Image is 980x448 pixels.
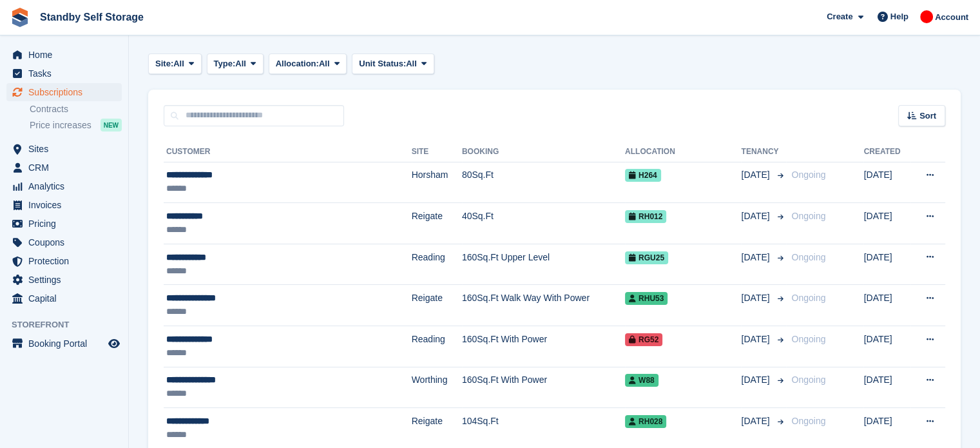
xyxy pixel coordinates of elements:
[235,57,246,70] span: All
[106,336,122,351] a: Preview store
[412,244,462,285] td: Reading
[741,414,772,428] span: [DATE]
[30,103,122,115] a: Contracts
[269,54,347,75] button: Allocation: All
[28,233,106,251] span: Coupons
[625,374,658,387] span: W88
[741,142,786,162] th: Tenancy
[791,293,825,303] span: Ongoing
[406,57,417,70] span: All
[28,177,106,195] span: Analytics
[863,203,910,244] td: [DATE]
[6,46,122,64] a: menu
[741,333,772,346] span: [DATE]
[28,46,106,64] span: Home
[6,140,122,158] a: menu
[462,162,625,203] td: 80Sq.Ft
[28,83,106,101] span: Subscriptions
[6,233,122,251] a: menu
[741,373,772,387] span: [DATE]
[155,57,173,70] span: Site:
[462,285,625,326] td: 160Sq.Ft Walk Way With Power
[6,64,122,83] a: menu
[6,289,122,307] a: menu
[6,83,122,101] a: menu
[462,203,625,244] td: 40Sq.Ft
[625,292,668,305] span: RHU53
[625,251,668,264] span: RGU25
[741,251,772,264] span: [DATE]
[6,335,122,353] a: menu
[359,57,406,70] span: Unit Status:
[462,142,625,162] th: Booking
[214,57,236,70] span: Type:
[462,367,625,408] td: 160Sq.Ft With Power
[6,159,122,177] a: menu
[6,177,122,195] a: menu
[319,57,330,70] span: All
[791,334,825,344] span: Ongoing
[30,119,91,131] span: Price increases
[28,271,106,289] span: Settings
[412,203,462,244] td: Reigate
[412,326,462,367] td: Reading
[10,8,30,27] img: stora-icon-8386f47178a22dfd0bd8f6a31ec36ba5ce8667c1dd55bd0f319d3a0aa187defe.svg
[827,10,852,23] span: Create
[935,11,968,24] span: Account
[863,244,910,285] td: [DATE]
[412,285,462,326] td: Reigate
[741,209,772,223] span: [DATE]
[164,142,412,162] th: Customer
[462,326,625,367] td: 160Sq.Ft With Power
[625,415,666,428] span: RH028
[173,57,184,70] span: All
[741,291,772,305] span: [DATE]
[412,162,462,203] td: Horsham
[625,142,742,162] th: Allocation
[625,333,662,346] span: RG52
[412,142,462,162] th: Site
[28,140,106,158] span: Sites
[276,57,319,70] span: Allocation:
[741,168,772,182] span: [DATE]
[920,10,933,23] img: Aaron Winter
[863,162,910,203] td: [DATE]
[101,119,122,131] div: NEW
[462,244,625,285] td: 160Sq.Ft Upper Level
[6,215,122,233] a: menu
[863,367,910,408] td: [DATE]
[352,54,434,75] button: Unit Status: All
[28,159,106,177] span: CRM
[412,367,462,408] td: Worthing
[6,252,122,270] a: menu
[863,326,910,367] td: [DATE]
[30,118,122,132] a: Price increases NEW
[28,289,106,307] span: Capital
[28,196,106,214] span: Invoices
[791,416,825,426] span: Ongoing
[12,318,128,331] span: Storefront
[863,285,910,326] td: [DATE]
[863,142,910,162] th: Created
[791,252,825,262] span: Ongoing
[207,54,264,75] button: Type: All
[28,252,106,270] span: Protection
[919,110,936,122] span: Sort
[35,6,149,28] a: Standby Self Storage
[625,169,661,182] span: H264
[791,375,825,385] span: Ongoing
[625,210,666,223] span: RH012
[6,271,122,289] a: menu
[28,215,106,233] span: Pricing
[28,64,106,83] span: Tasks
[28,335,106,353] span: Booking Portal
[791,211,825,221] span: Ongoing
[6,196,122,214] a: menu
[148,54,202,75] button: Site: All
[890,10,908,23] span: Help
[791,170,825,180] span: Ongoing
